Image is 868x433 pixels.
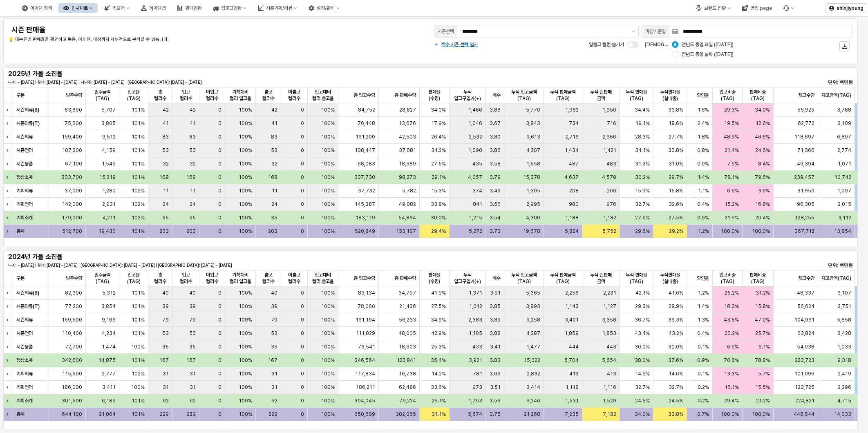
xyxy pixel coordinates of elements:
span: 37,732 [358,187,375,194]
span: 3,843 [526,120,540,127]
span: 2,774 [837,147,851,154]
span: 미출고 컬러수 [284,272,304,285]
span: 재고수량 [798,275,814,281]
span: 12.6% [756,120,770,127]
span: 24.6% [755,147,770,154]
span: 3.86 [490,147,501,154]
span: 누적판매율(실매출) [657,272,683,285]
span: 발주수량 [66,92,82,98]
span: 2,532 [469,134,482,140]
span: 0 [218,107,221,113]
span: 78.1% [724,174,739,181]
span: 할인율 [697,275,709,281]
span: 101% [132,147,145,154]
span: 총 판매수량 [394,92,416,98]
span: 1,558 [526,161,540,167]
span: 31.3% [635,161,650,167]
span: 34.2% [431,147,446,154]
span: 2,716 [565,134,579,140]
span: 총 입고수량 [353,275,375,281]
span: 487 [569,161,579,167]
span: 기획대비 컬러 입고율 [228,272,252,285]
span: 37,081 [399,147,416,154]
span: 27.5% [431,161,446,167]
strong: 시즌의류 [16,134,33,140]
span: 1,421 [603,147,616,154]
div: Expand row [3,198,14,211]
span: 누적 입고구입가(+) [453,89,482,102]
div: Expand row [3,130,14,143]
div: 아이템맵 [149,5,166,11]
span: 1,950 [602,107,616,113]
span: 4,570 [602,174,616,181]
span: 29.7% [669,174,683,181]
span: 168 [268,174,277,181]
span: 1,434 [565,147,579,154]
span: 누적 판매금액(TAG) [547,89,579,102]
span: 판매율(수량) [423,89,446,102]
p: 💡 대분류별 판매율을 확인하고 복종, 아이템, 매장까지 세부적으로 분석할 수 있습니다. [8,36,360,43]
strong: 시즌의류(T) [16,121,40,126]
span: 누적 판매율(TAG) [623,89,650,102]
span: 34.0% [431,107,446,113]
span: 배수 [492,275,501,281]
span: 17.9% [431,120,446,127]
span: 108,447 [355,147,375,154]
p: shinjiyoung [837,5,864,11]
span: 재고금액(TAG) [821,275,851,281]
div: 판매현황 [172,3,206,13]
button: 설정/관리 [304,3,345,13]
span: 누적 입고구입가(+) [453,272,482,285]
div: Expand row [3,211,14,224]
span: 208 [569,187,579,194]
span: 입출고 컬럼 숨기기 [589,42,624,47]
div: Expand row [3,171,14,184]
span: 할인율 [697,92,709,98]
span: 483 [606,161,616,167]
span: 1,090 [468,147,482,154]
span: 83 [162,134,169,140]
button: 시즌기획/리뷰 [253,3,302,13]
span: 4,207 [526,147,540,154]
button: 짝수 시즌 선택 열기 [434,41,478,48]
span: 28.3% [635,134,650,140]
span: 0 [218,174,221,181]
span: 1,486 [468,107,482,113]
span: 판매비중(TAG) [746,272,770,285]
span: 333,700 [61,174,82,181]
div: Expand row [3,367,14,380]
span: 161,200 [356,134,375,140]
span: 총 컬러수 [152,272,169,285]
span: 734 [569,120,579,127]
span: 0 [301,120,304,127]
span: 0 [218,134,221,140]
span: 118,697 [794,134,814,140]
span: 42 [190,107,196,113]
span: 102% [132,187,145,194]
p: 단위: 백만원 [783,79,853,86]
span: 0 [218,161,221,167]
span: 구분 [16,275,25,281]
span: 1,305 [526,187,540,194]
span: 101% [132,107,145,113]
span: 41 [163,120,169,127]
span: 1.8% [698,134,709,140]
div: 시즌선택 [438,27,454,36]
button: 브랜드 전환 [691,3,736,13]
span: 46.6% [755,134,770,140]
div: Expand row [3,157,14,170]
button: 인사이트 [58,3,98,13]
span: 출고 컬러수 [259,272,277,285]
span: 8.4% [758,161,770,167]
div: 영업 page [750,5,772,11]
span: 전년도 동일 요일 ([DATE]) [682,41,734,48]
span: 총 컬러수 [152,89,169,102]
span: 0.9% [697,161,709,167]
span: 26.4% [431,134,446,140]
span: 15,378 [523,174,540,181]
span: 53 [271,147,277,154]
span: 0 [301,134,304,140]
span: 29.3% [724,107,739,113]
